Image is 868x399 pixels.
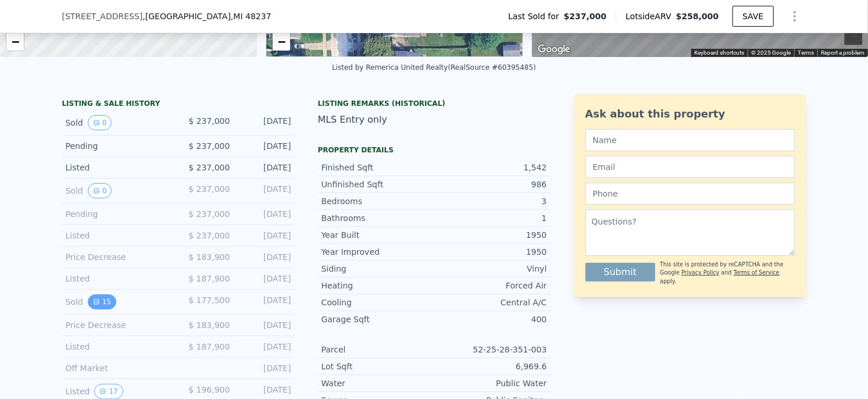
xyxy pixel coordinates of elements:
button: View historical data [88,183,112,198]
span: $ 196,900 [188,385,230,394]
input: Name [585,129,795,151]
div: [DATE] [240,341,291,352]
div: MLS Entry only [318,113,551,127]
div: Ask about this property [585,106,795,122]
span: $ 237,000 [188,163,230,172]
span: $ 187,900 [188,342,230,351]
span: $237,000 [564,10,607,22]
span: $ 237,000 [188,184,230,194]
div: Listing Remarks (Historical) [318,99,551,108]
div: [DATE] [240,115,291,130]
div: Listed [66,162,169,173]
div: Listed [66,384,169,399]
div: [DATE] [240,251,291,263]
a: Terms of Service [734,269,780,276]
button: View historical data [88,294,116,309]
div: Siding [322,263,434,275]
div: 1 [434,212,547,224]
button: View historical data [94,384,123,399]
div: Finished Sqft [322,162,434,173]
div: 6,969.6 [434,361,547,372]
div: Listed by Remerica United Realty (RealSource #60395485) [332,63,536,72]
a: Zoom out [6,33,24,51]
div: Parcel [322,344,434,355]
div: Pending [66,208,169,220]
div: Vinyl [434,263,547,275]
span: Lotside ARV [626,10,676,22]
div: Unfinished Sqft [322,179,434,190]
div: Property details [318,145,551,155]
div: Listed [66,341,169,352]
input: Phone [585,183,795,205]
div: This site is protected by reCAPTCHA and the Google and apply. [660,261,794,286]
span: , [GEOGRAPHIC_DATA] [142,10,271,22]
div: 400 [434,313,547,325]
div: 1950 [434,229,547,241]
div: 3 [434,195,547,207]
div: Water [322,377,434,389]
img: Google [535,42,573,57]
span: $ 237,000 [188,209,230,219]
button: Show Options [783,5,806,28]
input: Email [585,156,795,178]
div: Sold [66,115,169,130]
div: 52-25-28-351-003 [434,344,547,355]
div: Heating [322,280,434,291]
span: − [277,34,285,49]
div: Bathrooms [322,212,434,224]
div: Year Improved [322,246,434,258]
div: Listed [66,230,169,241]
div: [DATE] [240,140,291,152]
div: Sold [66,183,169,198]
div: [DATE] [240,162,291,173]
span: $ 187,900 [188,274,230,283]
div: LISTING & SALE HISTORY [62,99,295,111]
button: Submit [585,263,656,282]
div: [DATE] [240,230,291,241]
button: SAVE [733,6,773,27]
span: $258,000 [676,12,719,21]
div: Forced Air [434,280,547,291]
div: Cooling [322,297,434,308]
span: $ 177,500 [188,295,230,305]
button: Zoom out [845,27,862,45]
div: [DATE] [240,183,291,198]
div: Price Decrease [66,251,169,263]
div: 1,542 [434,162,547,173]
a: Report a problem [821,49,865,56]
span: Last Sold for [508,10,564,22]
span: , MI 48237 [231,12,272,21]
span: [STREET_ADDRESS] [62,10,143,22]
div: Price Decrease [66,319,169,331]
div: [DATE] [240,362,291,374]
div: Off Market [66,362,169,374]
span: − [12,34,19,49]
div: [DATE] [240,384,291,399]
div: [DATE] [240,319,291,331]
div: [DATE] [240,208,291,220]
div: Pending [66,140,169,152]
div: Sold [66,294,169,309]
button: Keyboard shortcuts [694,49,744,57]
span: $ 183,900 [188,320,230,330]
a: Privacy Policy [681,269,719,276]
div: Lot Sqft [322,361,434,372]
a: Zoom out [273,33,290,51]
div: Year Built [322,229,434,241]
div: Listed [66,273,169,284]
div: Central A/C [434,297,547,308]
button: View historical data [88,115,112,130]
div: 1950 [434,246,547,258]
a: Open this area in Google Maps (opens a new window) [535,42,573,57]
div: [DATE] [240,294,291,309]
span: $ 183,900 [188,252,230,262]
a: Terms (opens in new tab) [798,49,814,56]
span: $ 237,000 [188,141,230,151]
span: $ 237,000 [188,231,230,240]
div: Garage Sqft [322,313,434,325]
div: [DATE] [240,273,291,284]
span: © 2025 Google [751,49,791,56]
div: Bedrooms [322,195,434,207]
div: Public Water [434,377,547,389]
span: $ 237,000 [188,116,230,126]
